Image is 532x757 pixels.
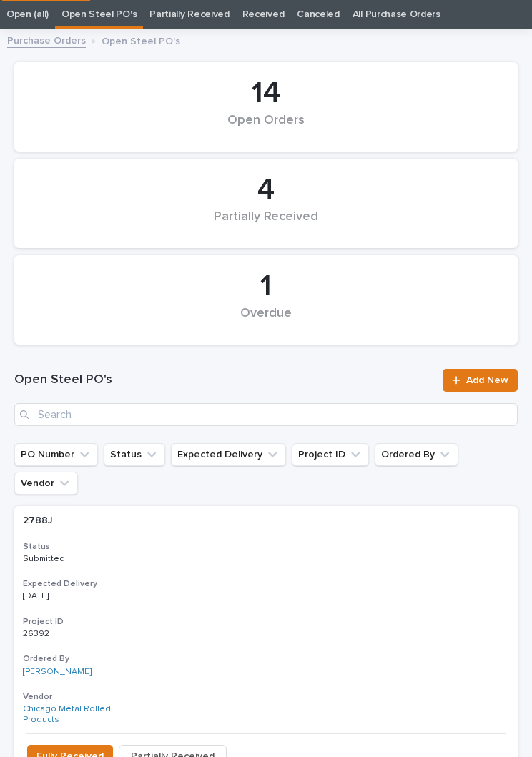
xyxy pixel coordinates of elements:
button: PO Number [14,443,98,466]
p: [DATE] [23,591,142,601]
p: 2788J [23,512,56,527]
div: 4 [39,172,493,208]
a: Purchase Orders [7,31,86,48]
div: Partially Received [39,209,493,239]
div: Overdue [39,306,493,336]
a: Chicago Metal Rolled Products [23,704,142,725]
h3: Status [23,541,509,553]
div: 14 [39,76,493,112]
input: Search [14,403,518,426]
p: Submitted [23,554,142,564]
button: Status [104,443,165,466]
div: 1 [39,269,493,305]
h1: Open Steel PO's [14,372,434,389]
h3: Project ID [23,616,509,628]
button: Vendor [14,472,78,495]
h3: Ordered By [23,653,509,665]
h3: Expected Delivery [23,578,509,590]
h3: Vendor [23,691,509,703]
button: Project ID [292,443,369,466]
a: Add New [443,369,518,392]
div: Open Orders [39,113,493,143]
button: Expected Delivery [171,443,286,466]
p: Open Steel PO's [102,32,180,48]
span: Add New [466,375,508,385]
button: Ordered By [375,443,458,466]
a: [PERSON_NAME] [23,667,92,677]
p: 26392 [23,626,52,639]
